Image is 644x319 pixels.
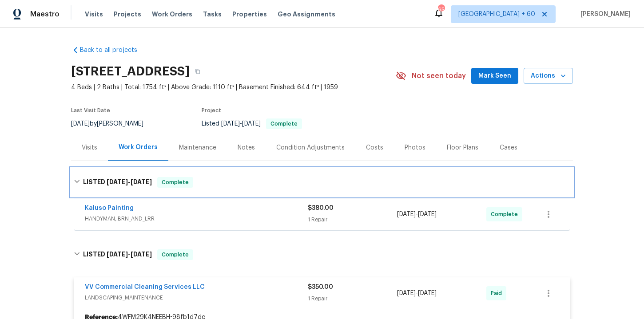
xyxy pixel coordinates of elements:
[71,118,154,129] div: by [PERSON_NAME]
[276,143,345,152] div: Condition Adjustments
[114,10,141,19] span: Projects
[412,71,466,80] span: Not seen today
[71,168,573,197] div: LISTED [DATE]-[DATE]Complete
[397,290,416,296] span: [DATE]
[438,5,444,14] div: 650
[221,121,240,127] span: [DATE]
[478,71,511,82] span: Mark Seen
[107,251,128,257] span: [DATE]
[491,289,505,298] span: Paid
[405,143,425,152] div: Photos
[366,143,383,152] div: Costs
[577,10,631,19] span: [PERSON_NAME]
[158,250,192,259] span: Complete
[278,10,335,19] span: Geo Assignments
[202,108,221,113] span: Project
[418,211,437,217] span: [DATE]
[179,143,216,152] div: Maintenance
[267,121,301,126] span: Complete
[85,214,308,223] span: HANDYMAN, BRN_AND_LRR
[221,121,261,127] span: -
[308,205,334,211] span: $380.00
[238,143,255,152] div: Notes
[447,143,478,152] div: Floor Plans
[131,251,152,257] span: [DATE]
[500,143,517,152] div: Cases
[107,179,128,185] span: [DATE]
[397,210,437,219] span: -
[85,284,205,290] a: VV Commercial Cleaning Services LLC
[471,68,518,84] button: Mark Seen
[119,143,158,152] div: Work Orders
[152,10,192,19] span: Work Orders
[308,215,397,224] div: 1 Repair
[308,294,397,303] div: 1 Repair
[85,205,134,211] a: Kaluso Painting
[232,10,267,19] span: Properties
[85,293,308,302] span: LANDSCAPING_MAINTENANCE
[131,179,152,185] span: [DATE]
[71,240,573,269] div: LISTED [DATE]-[DATE]Complete
[458,10,535,19] span: [GEOGRAPHIC_DATA] + 60
[531,71,566,82] span: Actions
[524,68,573,84] button: Actions
[190,63,206,79] button: Copy Address
[71,121,90,127] span: [DATE]
[491,210,521,219] span: Complete
[83,249,152,260] h6: LISTED
[82,143,97,152] div: Visits
[107,251,152,257] span: -
[158,178,192,187] span: Complete
[107,179,152,185] span: -
[83,177,152,188] h6: LISTED
[308,284,333,290] span: $350.00
[71,67,190,76] h2: [STREET_ADDRESS]
[397,289,437,298] span: -
[71,46,156,55] a: Back to all projects
[202,121,302,127] span: Listed
[242,121,261,127] span: [DATE]
[418,290,437,296] span: [DATE]
[397,211,416,217] span: [DATE]
[71,108,110,113] span: Last Visit Date
[203,11,222,17] span: Tasks
[71,83,396,92] span: 4 Beds | 2 Baths | Total: 1754 ft² | Above Grade: 1110 ft² | Basement Finished: 644 ft² | 1959
[85,10,103,19] span: Visits
[30,10,60,19] span: Maestro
